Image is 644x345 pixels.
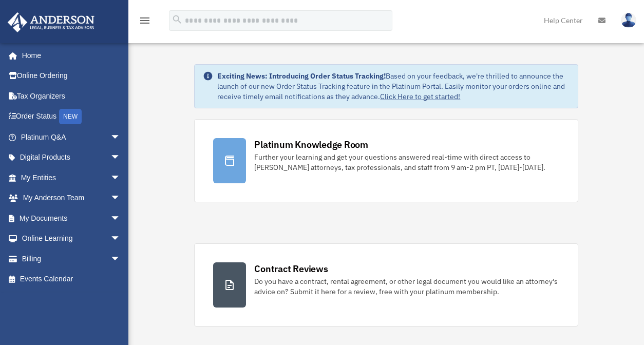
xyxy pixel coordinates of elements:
[7,45,131,66] a: Home
[217,71,386,81] strong: Exciting News: Introducing Order Status Tracking!
[110,248,131,270] span: arrow_drop_down
[194,243,578,327] a: Contract Reviews Do you have a contract, rental agreement, or other legal document you would like...
[59,109,82,124] div: NEW
[254,152,559,172] div: Further your learning and get your questions answered real-time with direct access to [PERSON_NAM...
[7,127,136,147] a: Platinum Q&Aarrow_drop_down
[5,12,98,32] img: Anderson Advisors Platinum Portal
[254,138,368,151] div: Platinum Knowledge Room
[110,188,131,209] span: arrow_drop_down
[7,147,136,168] a: Digital Productsarrow_drop_down
[110,127,131,148] span: arrow_drop_down
[7,269,136,290] a: Events Calendar
[254,276,559,297] div: Do you have a contract, rental agreement, or other legal document you would like an attorney's ad...
[194,119,578,202] a: Platinum Knowledge Room Further your learning and get your questions answered real-time with dire...
[110,167,131,188] span: arrow_drop_down
[254,262,328,275] div: Contract Reviews
[7,66,136,86] a: Online Ordering
[139,14,151,27] i: menu
[7,208,136,228] a: My Documentsarrow_drop_down
[7,106,136,127] a: Order StatusNEW
[172,14,183,25] i: search
[110,208,131,229] span: arrow_drop_down
[110,228,131,250] span: arrow_drop_down
[7,86,136,106] a: Tax Organizers
[217,71,569,102] div: Based on your feedback, we're thrilled to announce the launch of our new Order Status Tracking fe...
[7,248,136,269] a: Billingarrow_drop_down
[139,18,151,27] a: menu
[7,188,136,208] a: My Anderson Teamarrow_drop_down
[7,228,136,249] a: Online Learningarrow_drop_down
[380,92,460,101] a: Click Here to get started!
[621,13,636,28] img: User Pic
[7,167,136,188] a: My Entitiesarrow_drop_down
[110,147,131,168] span: arrow_drop_down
